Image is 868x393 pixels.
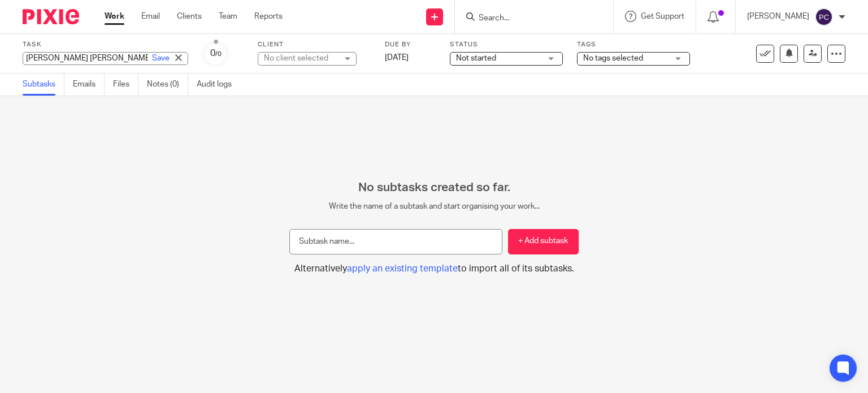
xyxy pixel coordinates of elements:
span: Get Support [641,12,684,20]
a: Subtasks [23,74,64,96]
a: Reports [254,11,283,22]
label: Status [450,40,563,49]
div: No client selected [264,53,337,64]
span: No tags selected [583,54,643,62]
img: svg%3E [815,8,833,26]
input: Subtask name... [289,229,502,254]
a: Save [152,53,170,64]
label: Tags [577,40,690,49]
h2: No subtasks created so far. [289,180,579,195]
label: Client [258,40,371,49]
a: Audit logs [197,74,240,96]
a: Work [105,11,124,22]
a: Notes (0) [147,74,188,96]
a: Files [113,74,138,96]
img: Pixie [23,9,79,24]
p: [PERSON_NAME] [747,11,809,22]
button: Alternativelyapply an existing templateto import all of its subtasks. [289,263,579,275]
a: Email [141,11,160,22]
small: /0 [215,51,222,57]
input: Search [478,14,579,24]
p: Write the name of a subtask and start organising your work... [289,201,579,212]
a: Clients [177,11,202,22]
span: Not started [456,54,496,62]
a: Emails [73,74,105,96]
span: [DATE] [385,54,409,62]
div: LILLIAN JANE LEE 2021 INVESTMENT TR (1041) [23,52,188,65]
span: apply an existing template [347,264,458,273]
button: + Add subtask [508,229,579,254]
div: 0 [210,47,222,60]
label: Task [23,40,188,49]
label: Due by [385,40,436,49]
a: Team [219,11,237,22]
